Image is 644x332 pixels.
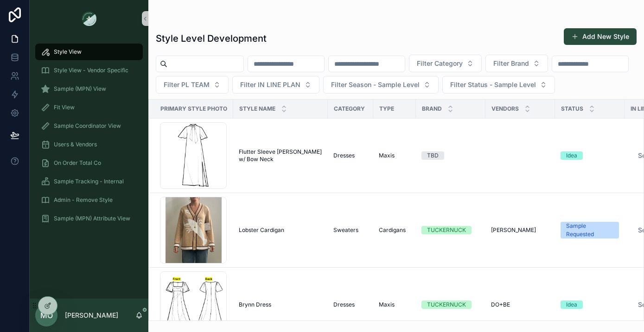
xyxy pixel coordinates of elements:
[35,81,143,97] a: Sample (MPN) View
[160,105,227,113] span: Primary Style Photo
[427,226,466,234] div: TUCKERNUCK
[54,67,128,74] span: Style View - Vendor Specific
[491,301,510,308] span: DO+BE
[333,226,368,234] a: Sweaters
[491,301,549,308] a: DO+BE
[333,301,368,308] a: Dresses
[239,226,322,234] a: Lobster Cardigan
[82,11,96,26] img: App logo
[35,62,143,79] a: Style View - Vendor Specific
[566,151,577,160] div: Idea
[54,196,113,204] span: Admin - Remove Style
[564,28,637,45] button: Add New Style
[491,105,519,113] span: Vendors
[561,301,619,309] a: Idea
[334,105,365,113] span: Category
[54,104,75,111] span: Fit View
[333,152,368,159] a: Dresses
[427,301,466,309] div: TUCKERNUCK
[239,148,322,163] a: Flutter Sleeve [PERSON_NAME] w/ Bow Neck
[35,118,143,134] a: Sample Coordinator View
[491,226,549,234] a: [PERSON_NAME]
[156,76,229,94] button: Select Button
[239,301,322,308] a: Brynn Dress
[239,226,284,234] span: Lobster Cardigan
[379,301,395,308] span: Maxis
[485,55,548,72] button: Select Button
[239,301,271,308] span: Brynn Dress
[54,48,82,56] span: Style View
[333,301,355,308] span: Dresses
[156,32,267,45] h1: Style Level Development
[35,44,143,60] a: Style View
[566,301,577,309] div: Idea
[421,151,480,160] a: TBD
[164,80,210,89] span: Filter PL TEAM
[35,155,143,171] a: On Order Total Co
[30,37,148,239] div: scrollable content
[323,76,439,94] button: Select Button
[450,80,536,89] span: Filter Status - Sample Level
[421,226,480,234] a: TUCKERNUCK
[422,105,442,113] span: Brand
[35,99,143,116] a: Fit View
[54,85,106,93] span: Sample (MPN) View
[566,222,613,238] div: Sample Requested
[65,311,118,320] p: [PERSON_NAME]
[54,215,130,222] span: Sample (MPN) Attribute View
[421,301,480,309] a: TUCKERNUCK
[409,55,482,72] button: Select Button
[379,226,406,234] span: Cardigans
[333,152,355,159] span: Dresses
[35,210,143,227] a: Sample (MPN) Attribute View
[239,105,275,113] span: Style Name
[561,105,583,113] span: Status
[561,222,619,238] a: Sample Requested
[493,59,529,68] span: Filter Brand
[331,80,420,89] span: Filter Season - Sample Level
[379,152,410,159] a: Maxis
[35,136,143,153] a: Users & Vendors
[35,173,143,190] a: Sample Tracking - Internal
[442,76,555,94] button: Select Button
[54,141,97,148] span: Users & Vendors
[35,192,143,208] a: Admin - Remove Style
[379,152,395,159] span: Maxis
[240,80,300,89] span: Filter IN LINE PLAN
[379,105,394,113] span: Type
[561,151,619,160] a: Idea
[40,310,53,321] span: MO
[491,226,536,234] span: [PERSON_NAME]
[427,151,439,160] div: TBD
[54,122,121,130] span: Sample Coordinator View
[333,226,358,234] span: Sweaters
[379,301,410,308] a: Maxis
[232,76,319,94] button: Select Button
[379,226,410,234] a: Cardigans
[54,178,124,185] span: Sample Tracking - Internal
[54,159,101,167] span: On Order Total Co
[417,59,463,68] span: Filter Category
